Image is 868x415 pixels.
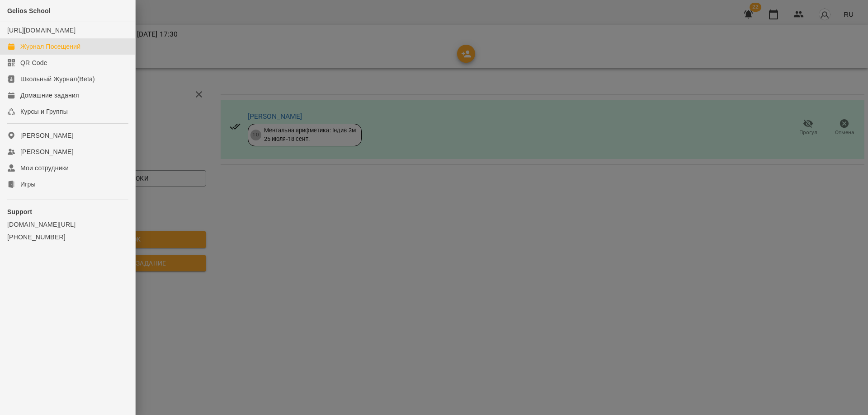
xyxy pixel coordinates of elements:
[20,131,74,140] div: [PERSON_NAME]
[20,180,36,189] div: Игры
[20,147,74,156] div: [PERSON_NAME]
[20,75,95,84] div: Школьный Журнал(Beta)
[20,91,79,100] div: Домашние задания
[20,58,47,67] div: QR Code
[7,27,75,34] a: [URL][DOMAIN_NAME]
[7,220,128,229] a: [DOMAIN_NAME][URL]
[20,42,80,51] div: Журнал Посещений
[20,107,68,116] div: Курсы и Группы
[20,163,69,173] div: Мои сотрудники
[7,207,128,216] p: Support
[7,233,128,242] a: [PHONE_NUMBER]
[7,7,51,14] span: Gelios School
